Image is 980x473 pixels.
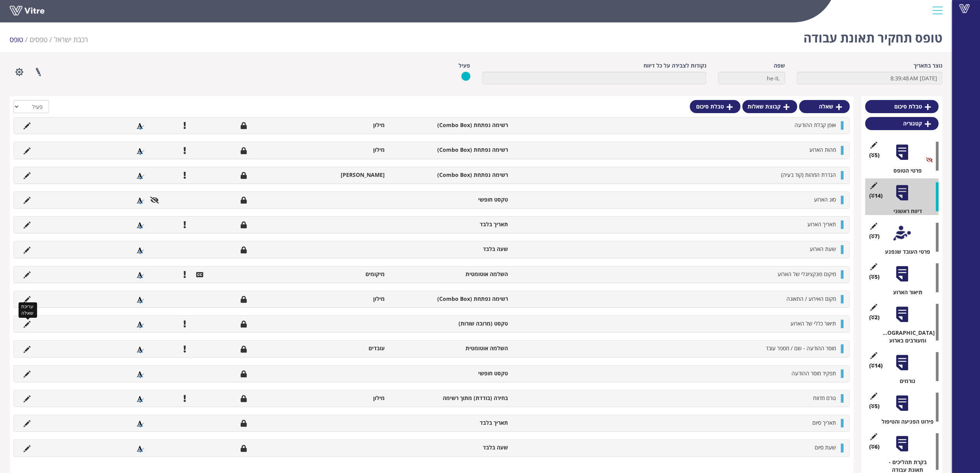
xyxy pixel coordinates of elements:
[266,171,389,179] li: [PERSON_NAME]
[389,245,511,253] li: שעה בלבד
[813,394,836,402] span: גורם מדווח
[869,314,880,321] span: (2 )
[766,344,836,352] span: מוסר ההודעה - שם / מספר עובד
[389,295,511,303] li: רשימה נפתחת (Combo Box)
[10,35,30,45] li: טופס
[790,320,836,327] span: תיאור כללי של הארוע
[389,344,511,352] li: השלמה אוטומטית
[266,121,389,129] li: מילון
[389,171,511,179] li: רשימה נפתחת (Combo Box)
[871,329,939,344] div: [DEMOGRAPHIC_DATA] ומעורבים בארוע
[389,146,511,154] li: רשימה נפתחת (Combo Box)
[809,146,836,153] span: מהות הארוע
[389,394,511,402] li: בחירה (בודדת) מתוך רשימה
[869,192,883,200] span: (14 )
[803,19,943,52] h1: טופס תחקיר תאונת עבודה
[461,71,470,81] img: yes
[266,146,389,154] li: מילון
[786,295,836,302] span: מקום האירוע / התאונה
[812,419,836,426] span: תאריך סיום
[869,362,883,370] span: (14 )
[266,344,389,352] li: עובדים
[389,270,511,278] li: השלמה אוטומטית
[781,171,836,178] span: הגדרת המהות (קוד בעיה)
[871,167,939,175] div: פרטי הטופס
[791,370,836,377] span: תפקיד מוסר ההודעה
[869,273,880,281] span: (5 )
[869,232,880,240] span: (7 )
[869,151,880,159] span: (5 )
[810,245,836,253] span: שעת הארוע
[871,288,939,296] div: תיאור הארוע
[266,270,389,278] li: מיקומים
[869,402,880,410] span: (5 )
[869,443,880,451] span: (6 )
[914,62,943,70] label: נוצר בתאריך
[814,196,836,203] span: סוג הארוע
[19,302,37,318] div: עריכת שאלה
[389,419,511,427] li: תאריך בלבד
[30,35,48,44] a: טפסים
[389,320,511,327] li: טקסט (מרובה שורות)
[871,207,939,215] div: דיווח ראשוני
[807,220,836,228] span: תאריך הארוע
[389,196,511,203] li: טקסט חופשי
[389,370,511,377] li: טקסט חופשי
[389,220,511,228] li: תאריך בלבד
[266,394,389,402] li: מילון
[871,418,939,426] div: פירוט הפגיעה והטיפול
[54,35,88,44] span: 335
[871,377,939,385] div: גורמים
[871,248,939,256] div: פרטי העובד שנפגע
[690,100,741,113] a: טבלת סיכום
[389,444,511,451] li: שעה בלבד
[266,295,389,303] li: מילון
[865,117,939,130] a: קטגוריה
[389,121,511,129] li: רשימה נפתחת (Combo Box)
[742,100,797,113] a: קבוצת שאלות
[799,100,850,113] a: שאלה
[865,100,939,113] a: טבלת סיכום
[774,62,785,70] label: שפה
[459,62,470,70] label: פעיל
[815,444,836,451] span: שעת סיום
[644,62,707,70] label: נקודות לצבירה על כל דיווח
[778,270,836,278] span: מיקום פונקציונלי של הארוע
[795,121,836,129] span: אופן קבלת ההודעה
